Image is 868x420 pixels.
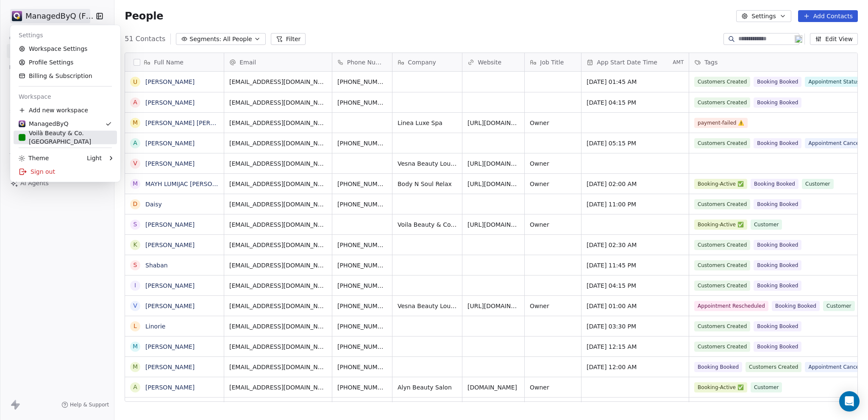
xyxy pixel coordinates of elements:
[14,56,117,69] a: Profile Settings
[14,90,117,103] div: Workspace
[14,103,117,117] div: Add new workspace
[19,129,112,146] div: Voilà Beauty & Co. [GEOGRAPHIC_DATA]
[19,120,68,128] div: ManagedByQ
[795,35,802,43] img: locked.png
[87,154,102,162] div: Light
[19,120,25,127] img: Stripe.png
[14,69,117,83] a: Billing & Subscription
[14,42,117,56] a: Workspace Settings
[14,165,117,178] div: Sign out
[14,28,117,42] div: Settings
[19,154,49,162] div: Theme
